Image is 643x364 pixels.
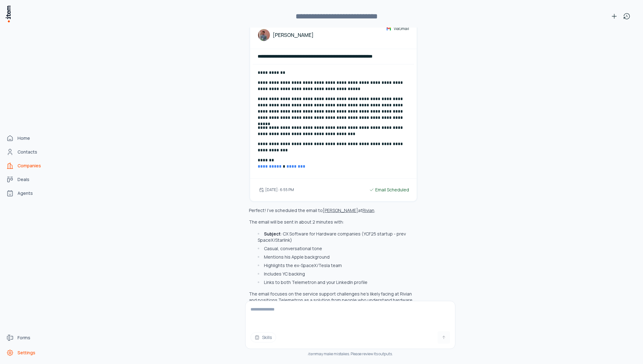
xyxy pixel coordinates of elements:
a: Agents [4,187,51,200]
li: Includes YC backing [256,271,418,277]
strong: Subject [264,231,281,237]
i: item [308,351,316,356]
button: Skills [251,332,276,342]
a: Contacts [4,146,51,158]
span: Home [18,135,30,141]
li: : CX Software for Hardware companies (YCF25 startup - prev SpaceX/Starlink) [256,231,418,243]
li: Casual, conversational tone [256,245,418,252]
button: [PERSON_NAME] [323,207,358,214]
span: Agents [18,190,33,196]
a: Companies [4,159,51,172]
img: Item Brain Logo [5,5,11,23]
img: gmail [386,26,391,31]
a: Forms [4,331,51,344]
button: New conversation [608,10,620,23]
h4: [PERSON_NAME] [273,31,314,39]
li: Highlights the ex-SpaceX/Tesla team [256,262,418,269]
span: Forms [18,335,30,341]
span: Skills [262,334,272,341]
span: Deals [18,176,29,183]
div: may make mistakes. Please review its outputs. [245,351,455,356]
p: The email focuses on the service support challenges he's likely facing at Rivian and positions Te... [249,291,418,310]
p: Perfect! I've scheduled the email to at . [249,207,375,213]
span: Contacts [18,149,37,155]
a: Home [4,132,51,144]
li: Mentions his Apple background [256,254,418,260]
img: Charles Zhao [258,29,270,41]
a: deals [4,173,51,186]
span: Via Gmail [394,26,409,31]
span: Companies [18,163,41,169]
p: The email will be sent in about 2 minutes with: [249,219,418,225]
a: Settings [4,346,51,359]
button: Rivian [362,207,374,214]
li: Links to both Telemetron and your LinkedIn profile [256,279,418,286]
span: Email Scheduled [375,186,409,193]
button: View history [620,10,633,23]
span: Settings [18,350,35,356]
